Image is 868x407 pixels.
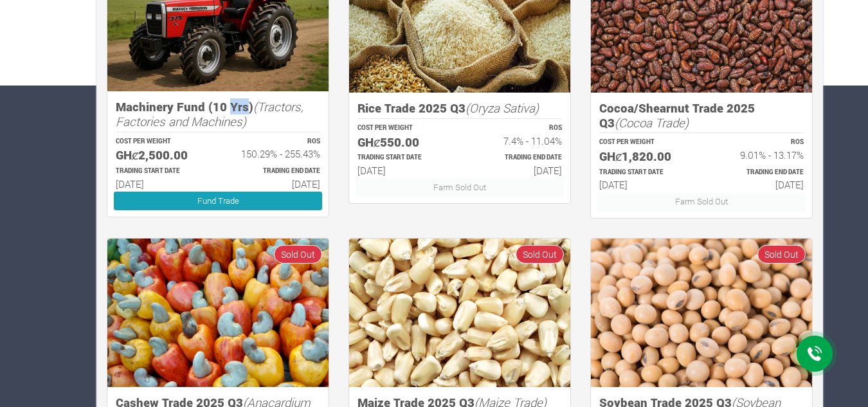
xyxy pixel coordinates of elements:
[114,192,322,210] a: Fund Trade
[471,123,562,133] p: ROS
[357,123,448,133] p: COST PER WEIGHT
[713,138,804,147] p: ROS
[357,101,562,116] h5: Rice Trade 2025 Q3
[757,245,806,264] span: Sold Out
[591,239,812,387] img: growforme image
[466,100,539,116] i: (Oryza Sativa)
[274,245,322,264] span: Sold Out
[615,114,689,131] i: (Cocoa Trade)
[230,178,320,190] h6: [DATE]
[516,245,564,264] span: Sold Out
[713,168,804,177] p: Estimated Trading End Date
[107,239,329,387] img: growforme image
[713,149,804,161] h6: 9.01% - 13.17%
[471,153,562,163] p: Estimated Trading End Date
[116,167,206,176] p: Estimated Trading Start Date
[599,168,690,177] p: Estimated Trading Start Date
[349,239,570,387] img: growforme image
[230,167,320,176] p: Estimated Trading End Date
[116,178,206,190] h6: [DATE]
[713,179,804,190] h6: [DATE]
[357,153,448,163] p: Estimated Trading Start Date
[357,135,448,150] h5: GHȼ550.00
[599,138,690,147] p: COST PER WEIGHT
[599,101,804,130] h5: Cocoa/Shearnut Trade 2025 Q3
[116,98,303,129] i: (Tractors, Factories and Machines)
[471,165,562,176] h6: [DATE]
[116,137,206,147] p: COST PER WEIGHT
[599,179,690,190] h6: [DATE]
[116,100,320,129] h5: Machinery Fund (10 Yrs)
[116,148,206,163] h5: GHȼ2,500.00
[230,148,320,159] h6: 150.29% - 255.43%
[230,137,320,147] p: ROS
[471,135,562,147] h6: 7.4% - 11.04%
[357,165,448,176] h6: [DATE]
[599,149,690,164] h5: GHȼ1,820.00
